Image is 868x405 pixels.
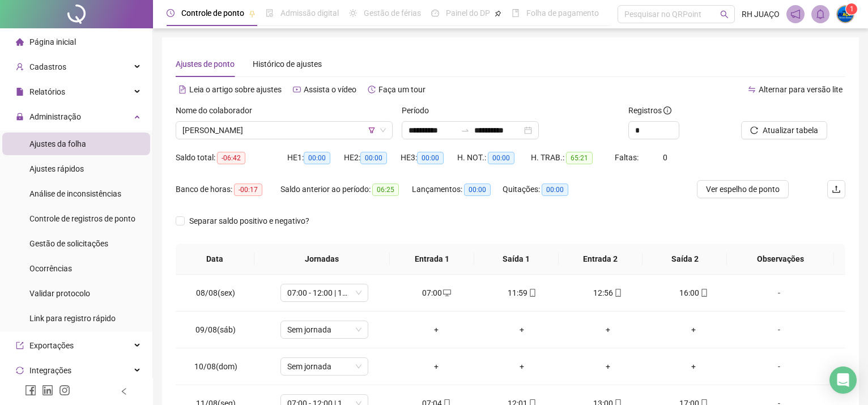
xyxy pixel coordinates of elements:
div: + [403,323,470,336]
th: Data [176,244,254,275]
span: Sem jornada [287,358,361,375]
span: Controle de registros de ponto [29,214,135,223]
div: - [746,360,812,373]
span: 00:00 [488,152,514,164]
span: clock-circle [167,9,175,17]
span: Histórico de ajustes [253,59,322,69]
span: Painel do DP [446,8,490,18]
div: 07:00 [403,287,470,299]
span: down [380,127,386,134]
span: book [512,9,520,17]
label: Período [402,104,436,117]
span: Registros [628,104,671,117]
span: upload [832,185,841,194]
span: filter [368,127,375,134]
span: Ajustes da folha [29,139,86,148]
span: Faltas: [615,153,640,162]
span: 07:00 - 12:00 | 13:00 - 17:00 [287,284,361,301]
div: + [488,360,556,373]
span: file [16,88,24,96]
span: info-circle [663,106,671,114]
div: HE 3: [401,151,457,164]
span: Administração [29,112,81,121]
span: Integrações [29,366,71,375]
span: file-done [266,9,274,17]
div: HE 1: [287,151,344,164]
div: + [659,323,727,336]
span: Gestão de férias [364,8,421,18]
div: Open Intercom Messenger [829,366,857,394]
span: left [120,387,128,395]
div: H. TRAB.: [531,151,615,164]
span: Faça um tour [378,85,426,94]
span: facebook [25,385,36,396]
span: Ver espelho de ponto [706,183,780,195]
img: 66582 [837,6,854,23]
div: 11:59 [488,287,556,299]
button: Ver espelho de ponto [697,180,789,198]
span: instagram [59,385,70,396]
div: Quitações: [503,183,586,196]
span: Alternar para versão lite [759,85,843,94]
span: 1 [850,5,854,13]
th: Jornadas [254,244,390,275]
span: sync [16,366,24,374]
div: 12:56 [574,287,641,299]
span: swap-right [461,126,470,135]
div: + [403,360,470,373]
span: Separar saldo positivo e negativo? [185,215,314,227]
span: user-add [16,63,24,71]
span: dashboard [431,9,439,17]
span: 08/08(sex) [196,288,235,297]
span: mobile [613,289,622,297]
span: lock [16,113,24,121]
span: Ajustes de ponto [176,59,235,69]
div: H. NOT.: [457,151,531,164]
span: Atualizar tabela [763,124,818,137]
span: mobile [699,289,708,297]
div: Banco de horas: [176,183,280,196]
span: pushpin [495,10,501,17]
span: file-text [178,86,186,93]
span: 00:00 [417,152,444,164]
div: - [746,323,812,336]
span: 65:21 [566,152,593,164]
span: swap [748,86,756,93]
span: Folha de pagamento [526,8,599,18]
span: mobile [527,289,537,297]
span: desktop [442,289,451,297]
div: Saldo total: [176,151,287,164]
span: home [16,38,24,46]
th: Entrada 2 [559,244,643,275]
th: Saída 2 [643,244,727,275]
div: Saldo anterior ao período: [280,183,412,196]
span: 00:00 [360,152,387,164]
th: Saída 1 [474,244,559,275]
span: Gestão de solicitações [29,239,108,248]
span: Assista o vídeo [304,85,356,94]
span: export [16,342,24,349]
span: youtube [293,86,301,93]
span: sun [349,9,357,17]
span: JOSE ERIVAN FERREIRA SANTANA [182,122,386,139]
span: Análise de inconsistências [29,189,121,198]
th: Observações [727,244,834,275]
span: to [461,126,470,135]
span: Relatórios [29,87,65,96]
label: Nome do colaborador [176,104,259,117]
span: Página inicial [29,37,76,46]
div: + [659,360,727,373]
span: 06:25 [372,184,399,196]
th: Entrada 1 [390,244,474,275]
span: reload [750,126,758,134]
span: Controle de ponto [181,8,244,18]
div: HE 2: [344,151,401,164]
div: - [746,287,812,299]
div: 16:00 [659,287,727,299]
span: 00:00 [304,152,330,164]
span: Admissão digital [280,8,339,18]
span: pushpin [249,10,256,17]
span: Leia o artigo sobre ajustes [189,85,282,94]
span: search [720,10,729,19]
span: Ocorrências [29,264,72,273]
